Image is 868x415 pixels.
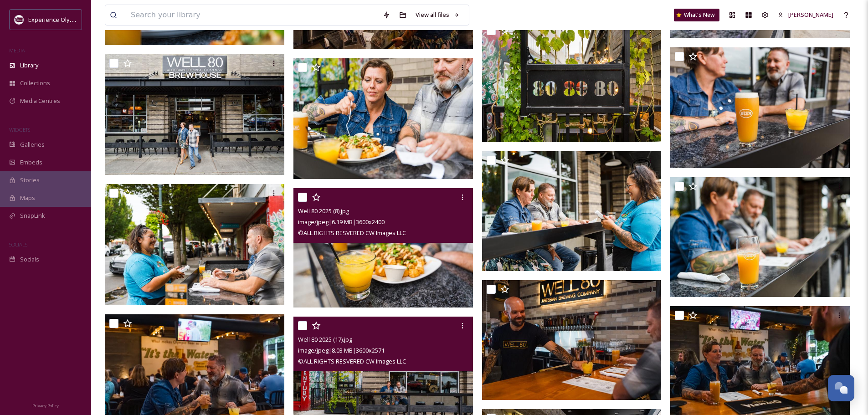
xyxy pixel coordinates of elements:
[20,140,45,149] span: Galleries
[20,255,39,264] span: Socials
[670,47,852,169] img: Well 80 2025 (11).jpg
[20,79,50,87] span: Collections
[32,403,59,409] span: Privacy Policy
[9,126,30,133] span: WIDGETS
[20,61,38,70] span: Library
[674,9,719,21] a: What's New
[9,47,25,54] span: MEDIA
[298,229,406,237] span: © ALL RIGHTS RESVERED CW Images LLC
[482,280,662,400] img: Well 80 2025 (14).jpg
[32,400,59,410] a: Privacy Policy
[411,6,464,24] a: View all files
[293,58,475,179] img: Well 80 2025 (9).jpg
[670,177,850,297] img: Well 80 2025 (3).jpg
[20,97,60,105] span: Media Centres
[298,218,385,226] span: image/jpeg | 6.19 MB | 3600 x 2400
[105,184,286,305] img: Well 80 2025 (18).jpg
[28,15,82,24] span: Experience Olympia
[298,357,406,365] span: © ALL RIGHTS RESVERED CW Images LLC
[15,15,24,24] img: download.jpeg
[482,21,663,143] img: Well 80 2025 (12).jpg
[298,207,349,215] span: Well 80 2025 (8).jpg
[20,176,40,184] span: Stories
[9,241,27,248] span: SOCIALS
[298,346,385,354] span: image/jpeg | 8.03 MB | 3600 x 2571
[788,10,833,19] span: [PERSON_NAME]
[298,335,352,343] span: Well 80 2025 (17).jpg
[773,6,838,24] a: [PERSON_NAME]
[20,211,45,220] span: SnapLink
[126,5,378,25] input: Search your library
[482,151,662,271] img: Well 80 2025 (13).jpg
[20,158,42,167] span: Embeds
[293,188,473,308] img: Well 80 2025 (8).jpg
[828,375,854,401] button: Open Chat
[105,54,286,175] img: Well 80 2025 (15).jpg
[20,194,35,202] span: Maps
